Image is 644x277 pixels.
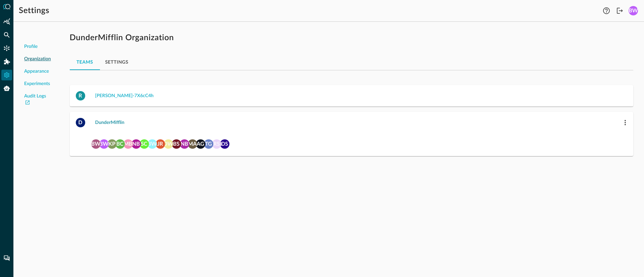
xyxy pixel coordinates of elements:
div: BS [172,139,181,149]
div: RS [212,139,221,149]
a: Audit Logs [24,93,51,107]
div: Summary Insights [1,16,12,27]
div: DunderMifflin [95,119,124,127]
button: DunderMifflin [91,117,128,128]
div: Settings [1,70,12,80]
span: brian.way+onboarding@secdataops.com [91,139,101,148]
span: Brian Way [148,139,157,148]
h1: Settings [19,5,49,16]
div: BW [629,6,638,15]
div: NB [131,139,141,149]
div: Connectors [1,43,12,54]
div: BW [148,139,157,149]
div: [PERSON_NAME]-7X6cC4h [95,92,154,100]
div: DW [164,139,173,149]
span: Experiments [24,80,50,87]
button: Help [601,5,612,16]
div: Chat [1,253,12,264]
span: neal.bridges@secdataops.com [180,139,189,148]
div: DS [220,139,229,149]
h1: DunderMifflin Organization [70,32,633,43]
span: Billy Smith [172,139,181,148]
span: Organization [24,56,51,63]
div: BC [115,139,125,149]
div: Federated Search [1,29,12,40]
span: bonnie.carberry@secdataops.com [115,139,125,148]
button: [PERSON_NAME]-7X6cC4h [91,90,158,101]
span: Rob Shepherd [212,139,221,148]
span: brian.way@secdataops.com [99,139,109,148]
div: D [76,118,85,127]
span: technocrats+go@gmail.com [204,139,213,148]
div: SC [140,139,149,149]
div: Query Agent [1,83,12,94]
span: mike.bousquet@secdataops.com [123,139,133,148]
span: Kyle Putnam [107,139,117,148]
button: Teams [70,54,100,70]
div: JR [156,139,165,149]
span: david.wheeler88+demo@gmail.com [164,139,173,148]
span: Appearance [24,68,49,75]
span: Matt Anthony [188,139,197,148]
div: Addons [2,56,12,67]
div: KP [107,139,117,149]
button: Logout [614,5,625,16]
span: Stacey Curtis [140,139,149,148]
div: MA [188,139,197,149]
div: BW [91,139,101,149]
span: dhiraj.sharan+demo@secdataops.com [220,139,229,148]
span: aejay.goehring+dundermifflin@gmail.com [196,139,205,148]
div: MB [123,139,133,149]
div: AG [196,139,205,149]
div: BW [99,139,109,149]
span: Jonathan Rau [156,139,165,148]
div: R [76,91,85,100]
span: neal.bridges@gmail.com [131,139,141,148]
div: NB [180,139,189,149]
button: Settings [100,54,134,70]
span: Profile [24,43,38,50]
div: TG [204,139,213,149]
